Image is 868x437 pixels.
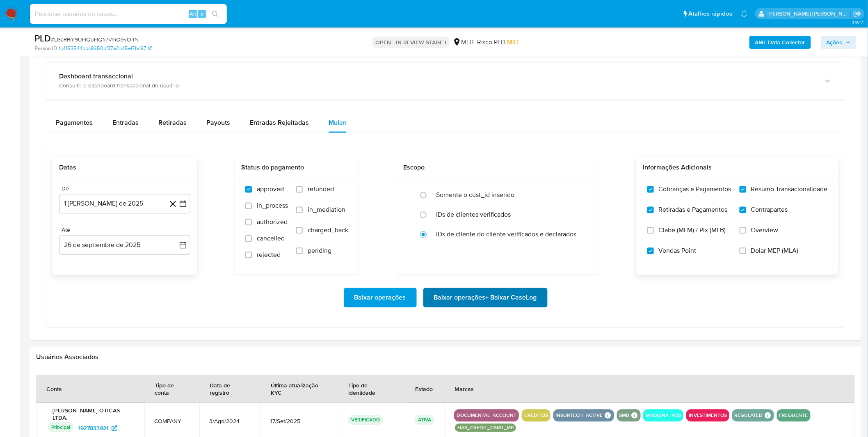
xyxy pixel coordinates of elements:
[689,9,733,18] span: Atalhos rápidos
[853,9,862,18] a: Sair
[749,36,811,49] button: AML Data Collector
[741,10,748,17] a: Notificações
[827,36,843,49] span: Ações
[36,353,855,361] h2: Usuários Associados
[768,10,851,18] p: igor.silva@mercadolivre.com
[821,36,857,49] button: Ações
[477,38,519,47] span: Risco PLD:
[34,45,57,52] b: Person ID
[372,37,450,48] p: OPEN - IN REVIEW STAGE I
[34,32,51,45] b: PLD
[201,10,203,18] span: s
[51,35,139,43] span: # LGaRRm9UHQuHQfi7VmOevO4N
[852,19,864,26] span: 3.161.2
[453,38,474,47] div: MLB
[755,36,805,49] b: AML Data Collector
[30,9,227,19] input: Pesquise usuários ou casos...
[59,45,152,52] a: 1c4153544bbc8650bf37a2c45ef7bc97
[207,8,224,20] button: search-icon
[507,37,519,47] span: MID
[190,10,196,18] span: Alt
